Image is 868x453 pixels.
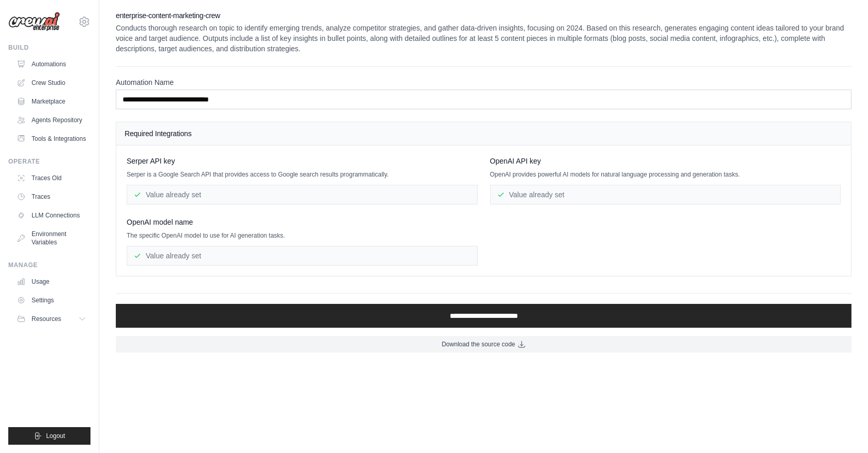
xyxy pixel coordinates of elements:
[116,23,851,54] p: Conducts thorough research on topic to identify emerging trends, analyze competitor strategies, a...
[12,170,90,186] a: Traces Old
[12,311,90,327] button: Resources
[127,231,478,240] p: The specific OpenAI model to use for AI generation tasks.
[127,156,175,166] span: Serper API key
[12,273,90,290] a: Usage
[116,336,851,353] a: Download the source code
[12,292,90,309] a: Settings
[12,188,90,205] a: Traces
[32,315,61,323] span: Resources
[490,170,841,179] p: OpenAI provides powerful AI models for natural language processing and generation tasks.
[12,75,90,91] a: Crew Studio
[12,226,90,251] a: Environment Variables
[127,217,193,227] span: OpenAI model name
[127,185,478,204] div: Value already set
[12,112,90,128] a: Agents Repository
[8,261,90,269] div: Manage
[441,340,515,348] span: Download the source code
[116,10,851,21] h2: enterprise-content-marketing-crew
[46,432,65,440] span: Logout
[127,170,478,179] p: Serper is a Google Search API that provides access to Google search results programmatically.
[8,427,90,445] button: Logout
[8,157,90,166] div: Operate
[8,43,90,52] div: Build
[12,93,90,110] a: Marketplace
[12,56,90,72] a: Automations
[490,156,541,166] span: OpenAI API key
[127,246,478,266] div: Value already set
[125,128,843,139] h4: Required Integrations
[12,130,90,147] a: Tools & Integrations
[490,185,841,204] div: Value already set
[12,207,90,224] a: LLM Connections
[8,12,60,32] img: Logo
[116,77,851,87] label: Automation Name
